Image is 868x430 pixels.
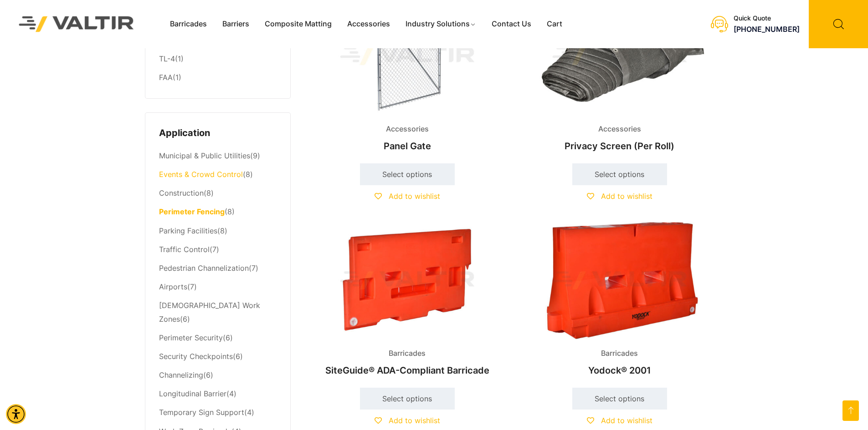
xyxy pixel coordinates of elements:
a: Barricades [162,17,215,31]
span: Accessories [379,122,436,136]
h2: SiteGuide® ADA-Compliant Barricade [309,360,506,380]
li: (6) [159,366,277,385]
a: Accessories [339,17,398,31]
li: (7) [159,240,277,259]
span: Add to wishlist [389,416,440,425]
li: (4) [159,385,277,404]
img: Valtir Rentals [7,4,146,44]
a: Select options for “Yodock® 2001” [572,388,667,410]
a: Parking Facilities [159,226,217,235]
li: (1) [159,50,277,68]
a: [DEMOGRAPHIC_DATA] Work Zones [159,301,260,324]
h4: Application [159,126,277,140]
li: (8) [159,184,277,203]
a: BarricadesYodock® 2001 [521,222,718,380]
h2: Privacy Screen (Per Roll) [521,136,718,156]
a: Open this option [842,400,859,421]
a: FAA [159,73,173,82]
a: TL-4 [159,54,175,63]
li: (8) [159,222,277,240]
a: Add to wishlist [375,192,440,201]
a: call (888) 496-3625 [734,25,800,34]
a: Channelizing [159,370,203,379]
span: Barricades [382,347,432,360]
a: Add to wishlist [375,416,440,425]
li: (6) [159,329,277,347]
a: Barriers [215,17,257,31]
h2: Yodock® 2001 [521,360,718,380]
a: Add to wishlist [587,192,652,201]
img: Barricades [309,222,506,339]
a: Traffic Control [159,245,210,254]
li: (1) [159,68,277,85]
img: Barricades [521,222,718,339]
a: Perimeter Fencing [159,207,225,216]
span: Barricades [594,347,645,360]
li: (8) [159,203,277,222]
a: Security Checkpoints [159,352,233,361]
li: (7) [159,259,277,278]
a: Add to wishlist [587,416,652,425]
h2: Panel Gate [309,136,506,156]
div: Quick Quote [734,15,800,22]
span: Add to wishlist [601,192,652,201]
a: Pedestrian Channelization [159,263,249,273]
a: Industry Solutions [398,17,484,31]
li: (7) [159,278,277,296]
a: Select options for “Privacy Screen (Per Roll)” [572,163,667,185]
a: Select options for “Panel Gate” [360,163,455,185]
li: (4) [159,404,277,422]
a: Longitudinal Barrier [159,389,226,398]
a: Events & Crowd Control [159,170,243,179]
span: Add to wishlist [389,192,440,201]
a: BarricadesSiteGuide® ADA-Compliant Barricade [309,222,506,380]
a: Perimeter Security [159,333,223,342]
a: Contact Us [484,17,539,31]
a: Municipal & Public Utilities [159,151,250,160]
a: Airports [159,282,187,291]
div: Accessibility Menu [6,404,26,424]
a: Construction [159,188,204,197]
li: (8) [159,166,277,184]
a: Temporary Sign Support [159,408,244,417]
li: (6) [159,296,277,329]
a: Select options for “SiteGuide® ADA-Compliant Barricade” [360,388,455,410]
li: (6) [159,348,277,366]
span: Add to wishlist [601,416,652,425]
a: Cart [539,17,570,31]
a: Composite Matting [257,17,339,31]
span: Accessories [591,122,648,136]
li: (9) [159,147,277,166]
